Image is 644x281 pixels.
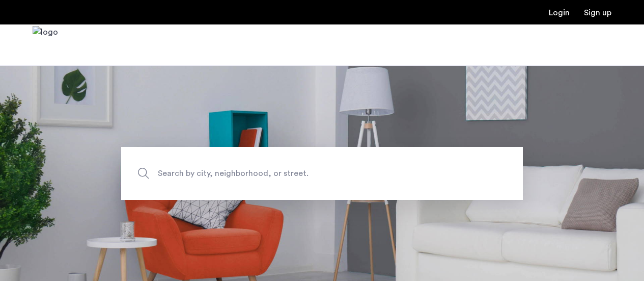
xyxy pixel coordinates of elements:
[33,26,58,64] img: logo
[33,26,58,64] a: Cazamio Logo
[158,166,439,180] span: Search by city, neighborhood, or street.
[549,9,570,17] a: Login
[584,9,611,17] a: Registration
[121,147,523,200] input: Apartment Search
